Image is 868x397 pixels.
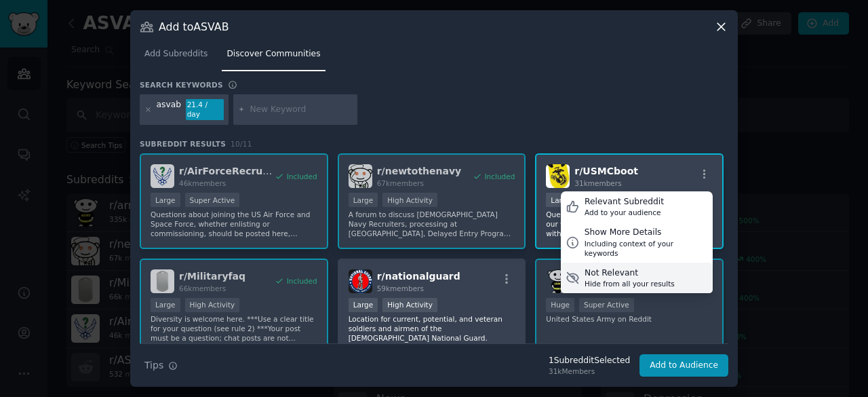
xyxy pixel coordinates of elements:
div: 1 Subreddit Selected [549,355,630,367]
span: 59k members [377,284,424,292]
span: 31k members [574,179,621,187]
button: Add to Audience [639,354,728,377]
span: 10 / 11 [231,140,252,148]
div: Large [349,298,378,312]
h3: Add to ASVAB [159,20,229,34]
span: Subreddit Results [140,139,226,149]
img: USMCboot [546,164,570,188]
span: r/ nationalguard [377,271,460,282]
span: r/ USMCboot [574,166,638,176]
div: High Activity [382,298,437,312]
input: New Keyword [250,104,353,116]
a: Discover Communities [222,43,325,71]
div: 31k Members [549,366,630,376]
div: Not Relevant [585,267,675,280]
div: Relevant Subreddit [585,196,664,208]
div: 21.4 / day [186,99,224,121]
div: Large [546,193,576,207]
div: Show More Details [585,227,708,239]
img: nationalguard [349,269,372,293]
a: Add Subreddits [140,43,212,71]
p: Location for current, potential, and veteran soldiers and airmen of the [DEMOGRAPHIC_DATA] Nation... [349,314,515,343]
div: asvab [157,99,181,121]
div: Hide from all your results [585,279,675,288]
div: Add to your audience [585,208,664,217]
button: Tips [140,354,182,377]
span: Discover Communities [226,48,320,60]
span: Tips [144,358,163,373]
div: Including context of your keywords [585,239,708,258]
p: Questions about joining the Marines? a) Check our wiki b) Run a search c) Post your question with... [546,210,713,238]
span: Add Subreddits [144,48,208,60]
h3: Search keywords [140,80,223,90]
